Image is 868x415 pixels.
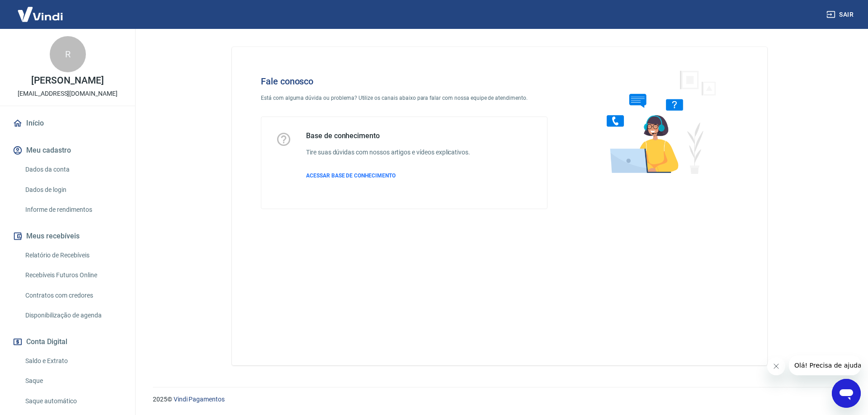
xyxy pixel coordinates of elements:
[789,355,861,375] iframe: Mensagem da empresa
[22,286,124,305] a: Contratos com credores
[306,173,396,179] span: ACESSAR BASE DE CONHECIMENTO
[22,201,124,219] a: Informe de rendimentos
[22,160,124,179] a: Dados da conta
[22,306,124,325] a: Disponibilização de agenda
[261,76,547,87] h4: Fale conosco
[589,61,726,182] img: Fale conosco
[825,6,857,23] button: Sair
[306,131,470,140] h5: Base de conhecimento
[261,94,547,102] p: Está com alguma dúvida ou problema? Utilize os canais abaixo para falar com nossa equipe de atend...
[153,395,846,404] p: 2025 ©
[174,396,225,403] a: Vindi Pagamentos
[22,352,124,370] a: Saldo e Extrato
[767,357,785,375] iframe: Fechar mensagem
[50,36,86,72] div: R
[11,226,124,246] button: Meus recebíveis
[11,113,124,133] a: Início
[11,140,124,160] button: Meu cadastro
[18,89,118,98] p: [EMAIL_ADDRESS][DOMAIN_NAME]
[22,372,124,390] a: Saque
[832,379,861,408] iframe: Botão para abrir a janela de mensagens
[22,266,124,284] a: Recebíveis Futuros Online
[306,148,470,157] h6: Tire suas dúvidas com nossos artigos e vídeos explicativos.
[11,332,124,352] button: Conta Digital
[22,181,124,199] a: Dados de login
[22,392,124,410] a: Saque automático
[11,0,70,28] img: Vindi
[5,6,76,14] span: Olá! Precisa de ajuda?
[306,172,470,180] a: ACESSAR BASE DE CONHECIMENTO
[31,76,104,85] p: [PERSON_NAME]
[22,246,124,265] a: Relatório de Recebíveis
